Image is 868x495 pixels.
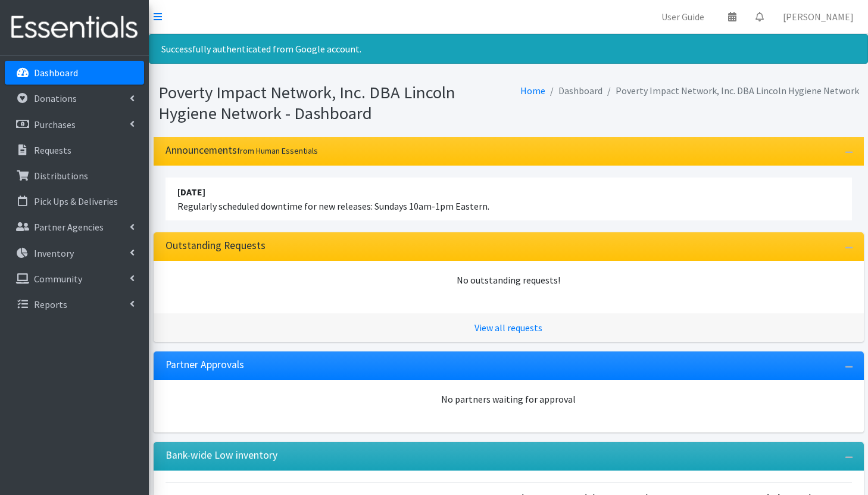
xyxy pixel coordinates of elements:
[5,164,144,188] a: Distributions
[5,189,144,213] a: Pick Ups & Deliveries
[5,215,144,239] a: Partner Agencies
[520,85,545,96] a: Home
[773,5,863,29] a: [PERSON_NAME]
[34,67,78,79] p: Dashboard
[34,273,82,285] p: Community
[166,392,852,406] div: No partners waiting for approval
[34,92,77,104] p: Donations
[5,86,144,110] a: Donations
[5,138,144,162] a: Requests
[5,267,144,291] a: Community
[5,241,144,265] a: Inventory
[237,145,318,156] small: from Human Essentials
[166,359,244,371] h3: Partner Approvals
[158,82,504,123] h1: Poverty Impact Network, Inc. DBA Lincoln Hygiene Network - Dashboard
[34,119,76,130] p: Purchases
[545,82,602,99] li: Dashboard
[34,170,88,182] p: Distributions
[34,298,67,310] p: Reports
[34,195,118,207] p: Pick Ups & Deliveries
[474,322,542,334] a: View all requests
[5,292,144,316] a: Reports
[34,144,71,156] p: Requests
[602,82,859,99] li: Poverty Impact Network, Inc. DBA Lincoln Hygiene Network
[149,34,868,64] div: Successfully authenticated from Google account.
[34,221,104,233] p: Partner Agencies
[652,5,714,29] a: User Guide
[166,178,852,220] li: Regularly scheduled downtime for new releases: Sundays 10am-1pm Eastern.
[166,144,318,157] h3: Announcements
[166,239,266,252] h3: Outstanding Requests
[5,8,144,48] img: HumanEssentials
[166,449,277,462] h3: Bank-wide Low inventory
[166,273,852,287] div: No outstanding requests!
[177,186,205,198] strong: [DATE]
[34,247,74,259] p: Inventory
[5,113,144,136] a: Purchases
[5,61,144,85] a: Dashboard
